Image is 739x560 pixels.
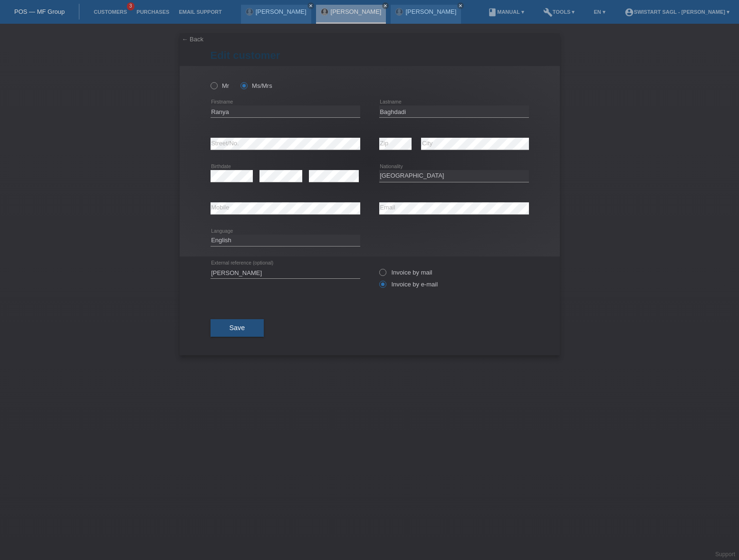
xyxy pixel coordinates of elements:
[379,281,438,288] label: Invoice by e-mail
[182,36,204,43] a: ← Back
[240,82,272,89] label: Ms/Mrs
[624,8,634,17] i: account_circle
[132,9,174,15] a: Purchases
[620,9,734,15] a: account_circleSwistart Sagl - [PERSON_NAME] ▾
[457,2,464,9] a: close
[331,8,382,15] a: [PERSON_NAME]
[256,8,307,15] a: [PERSON_NAME]
[307,2,314,9] a: close
[483,9,529,15] a: bookManual ▾
[382,2,389,9] a: close
[89,9,132,15] a: Customers
[405,8,456,15] a: [PERSON_NAME]
[538,9,580,15] a: buildTools ▾
[715,551,735,558] a: Support
[379,269,385,281] input: Invoice by mail
[240,82,247,88] input: Ms/Mrs
[211,49,529,61] h1: Edit customer
[488,8,497,17] i: book
[379,281,385,293] input: Invoice by e-mail
[211,82,230,89] label: Mr
[379,269,432,276] label: Invoice by mail
[458,3,463,8] i: close
[174,9,226,15] a: Email Support
[127,2,134,10] span: 3
[589,9,610,15] a: EN ▾
[308,3,313,8] i: close
[543,8,553,17] i: build
[211,319,264,337] button: Save
[230,324,245,332] span: Save
[383,3,388,8] i: close
[14,8,65,15] a: POS — MF Group
[211,82,217,88] input: Mr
